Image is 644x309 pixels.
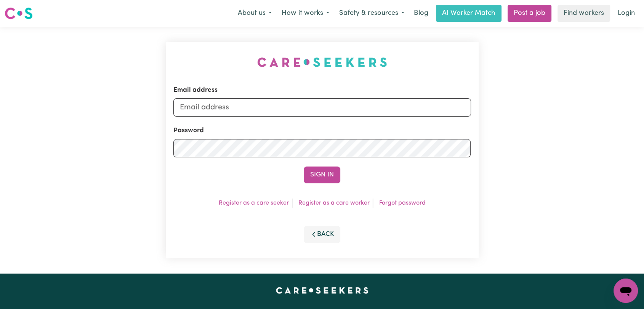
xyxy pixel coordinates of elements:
button: Safety & resources [334,5,409,21]
label: Password [173,126,204,136]
a: AI Worker Match [436,5,501,22]
a: Post a job [508,5,551,22]
a: Register as a care worker [298,200,370,206]
a: Careseekers home page [276,287,368,293]
button: Sign In [304,167,340,183]
a: Find workers [557,5,610,22]
a: Blog [409,5,433,22]
a: Login [613,5,639,22]
a: Register as a care seeker [219,200,289,206]
input: Email address [173,98,471,117]
img: Careseekers logo [5,6,33,20]
button: Back [304,226,340,243]
button: About us [233,5,277,21]
a: Careseekers logo [5,5,33,22]
label: Email address [173,85,218,95]
a: Forgot password [379,200,426,206]
iframe: Button to launch messaging window [614,279,638,303]
button: How it works [277,5,334,21]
